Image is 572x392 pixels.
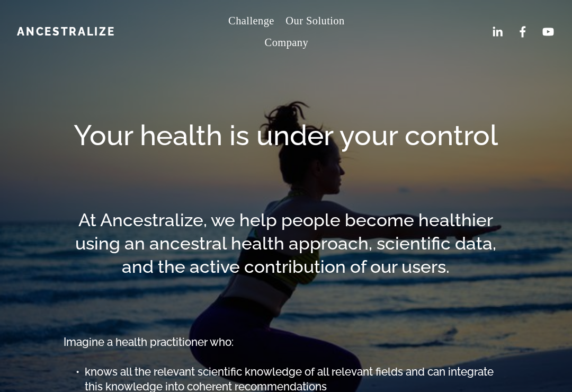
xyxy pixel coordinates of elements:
h1: Your health is under your control [64,118,508,153]
h3: Imagine a health practitioner who: [64,335,508,350]
a: Challenge [228,10,274,32]
span: Company [265,33,308,52]
a: Facebook [516,25,530,39]
h2: At Ancestralize, we help people become healthier using an ancestral health approach, scientific d... [64,209,508,279]
a: folder dropdown [265,32,308,54]
a: Our Solution [285,10,344,32]
a: LinkedIn [490,25,504,39]
a: Ancestralize [17,25,115,38]
a: YouTube [541,25,555,39]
